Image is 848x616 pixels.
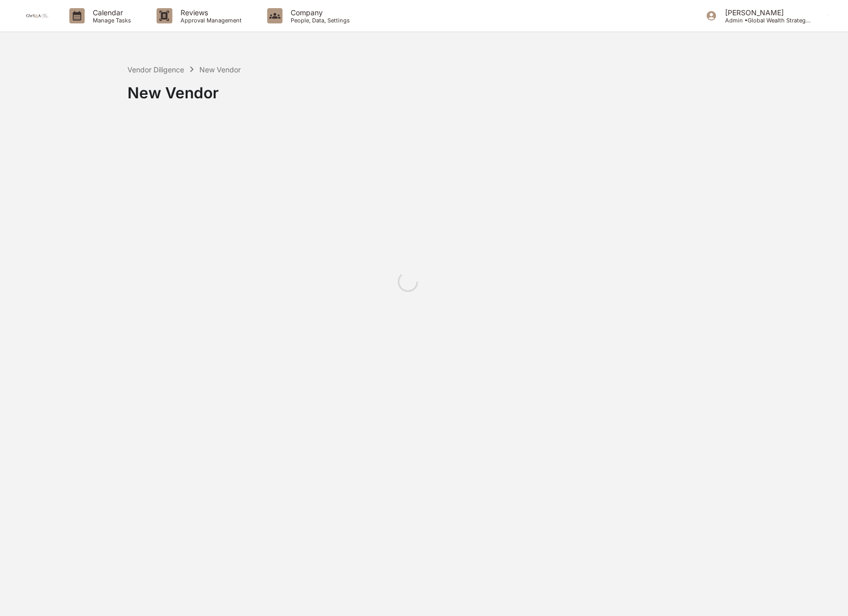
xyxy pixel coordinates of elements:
[282,17,355,24] p: People, Data, Settings
[127,65,184,74] div: Vendor Diligence
[85,17,136,24] p: Manage Tasks
[24,13,49,18] img: logo
[172,17,247,24] p: Approval Management
[717,17,812,24] p: Admin • Global Wealth Strategies Associates
[282,8,355,17] p: Company
[172,8,247,17] p: Reviews
[199,65,241,74] div: New Vendor
[717,8,812,17] p: [PERSON_NAME]
[85,8,136,17] p: Calendar
[127,75,843,102] div: New Vendor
